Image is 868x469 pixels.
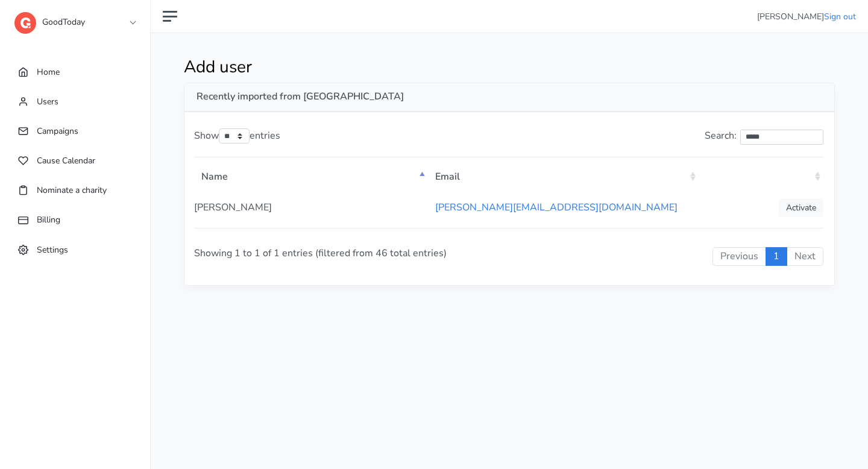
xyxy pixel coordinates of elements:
th: Name: activate to sort column descending [194,160,428,191]
a: Settings [12,238,138,262]
input: Search: [740,130,823,145]
span: Settings [37,244,68,255]
label: Show entries [194,128,280,144]
a: Campaigns [12,119,138,143]
span: Cause Calendar [37,155,95,166]
th: Email: activate to sort column ascending [428,160,699,191]
a: Activate [779,198,823,217]
a: 1 [766,247,787,266]
th: : activate to sort column ascending [699,160,823,191]
h1: Add user [184,57,723,78]
a: Nominate a charity [12,178,138,202]
label: Search: [705,128,823,145]
li: [PERSON_NAME] [757,10,856,23]
strong: Recently imported from [GEOGRAPHIC_DATA] [197,90,404,103]
a: GoodToday [14,8,135,30]
a: Users [12,90,138,113]
span: Home [37,66,60,78]
img: logo-dashboard-4662da770dd4bea1a8774357aa970c5cb092b4650ab114813ae74da458e76571.svg [14,12,36,34]
a: [PERSON_NAME][EMAIL_ADDRESS][DOMAIN_NAME] [435,201,678,214]
span: Users [37,96,58,107]
div: Showing 1 to 1 of 1 entries (filtered from 46 total entries) [194,228,447,279]
span: Nominate a charity [37,184,107,196]
select: Showentries [219,128,250,143]
td: [PERSON_NAME] [194,191,428,224]
a: Billing [12,208,138,231]
a: Cause Calendar [12,149,138,172]
a: Sign out [824,11,856,22]
span: Campaigns [37,125,78,137]
a: Home [12,60,138,84]
span: Billing [37,214,60,225]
